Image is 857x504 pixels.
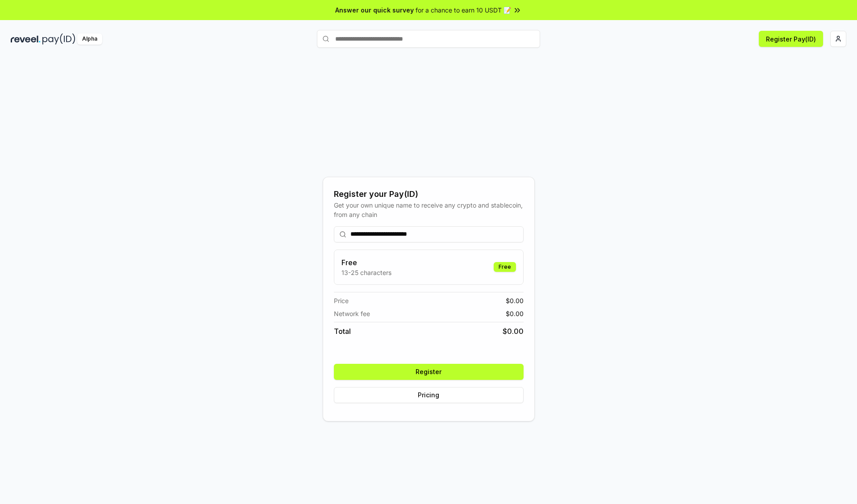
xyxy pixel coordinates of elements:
[759,31,823,47] button: Register Pay(ID)
[341,268,391,277] p: 13-25 characters
[341,257,391,268] h3: Free
[77,33,102,45] div: Alpha
[42,33,75,45] img: pay_id
[334,387,524,403] button: Pricing
[506,309,524,318] span: $ 0.00
[506,296,524,305] span: $ 0.00
[416,5,511,15] span: for a chance to earn 10 USDT 📝
[11,33,41,45] img: reveel_dark
[334,309,370,318] span: Network fee
[335,5,414,15] span: Answer our quick survey
[334,188,524,200] div: Register your Pay(ID)
[334,200,524,219] div: Get your own unique name to receive any crypto and stablecoin, from any chain
[334,296,349,305] span: Price
[334,326,351,337] span: Total
[503,326,524,337] span: $ 0.00
[334,364,524,380] button: Register
[494,262,516,272] div: Free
